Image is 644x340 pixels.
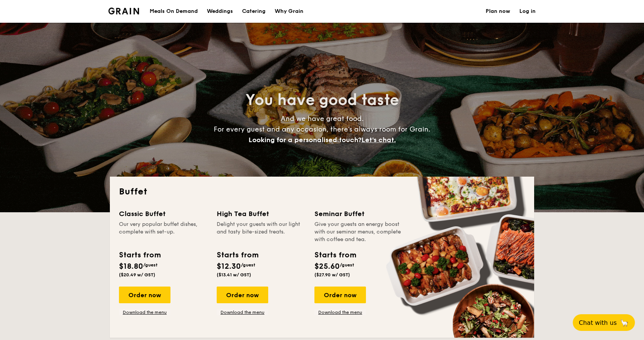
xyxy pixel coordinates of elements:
div: Classic Buffet [119,208,208,219]
span: $25.60 [314,262,340,271]
span: $18.80 [119,262,143,271]
span: 🦙 [620,318,629,327]
div: Order now [119,287,170,303]
a: Download the menu [217,309,268,315]
span: $12.30 [217,262,241,271]
button: Chat with us🦙 [573,314,635,331]
h2: Buffet [119,186,525,198]
div: Give your guests an energy boost with our seminar menus, complete with coffee and tea. [314,221,403,243]
span: ($27.90 w/ GST) [314,272,350,277]
div: Starts from [119,249,160,261]
span: /guest [143,262,158,268]
div: High Tea Buffet [217,208,305,219]
span: Chat with us [579,319,617,326]
img: Grain [108,8,139,14]
a: Download the menu [314,309,366,315]
span: /guest [340,262,354,268]
div: Order now [217,287,268,303]
div: Delight your guests with our light and tasty bite-sized treats. [217,221,305,243]
div: Starts from [217,249,258,261]
span: And we have great food. For every guest and any occasion, there’s always room for Grain. [214,114,430,144]
a: Download the menu [119,309,170,315]
div: Our very popular buffet dishes, complete with set-up. [119,221,208,243]
span: ($20.49 w/ GST) [119,272,155,277]
span: You have good taste [245,91,399,109]
div: Seminar Buffet [314,208,403,219]
span: Let's chat. [361,136,396,144]
div: Starts from [314,249,356,261]
a: Logotype [108,8,139,14]
span: /guest [241,262,255,268]
span: Looking for a personalised touch? [249,136,361,144]
span: ($13.41 w/ GST) [217,272,251,277]
div: Order now [314,287,366,303]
